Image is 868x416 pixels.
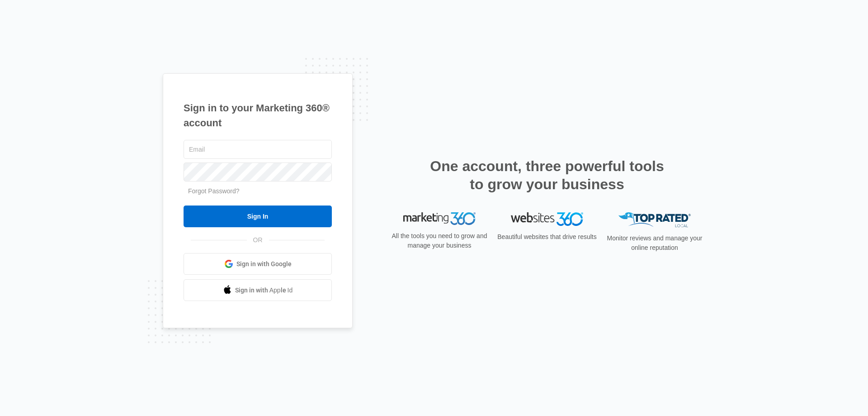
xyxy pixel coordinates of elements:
[427,157,667,193] h2: One account, three powerful tools to grow your business
[236,259,292,269] span: Sign in with Google
[604,234,705,253] p: Monitor reviews and manage your online reputation
[618,212,691,227] img: Top Rated Local
[403,212,476,225] img: Marketing 360
[184,279,332,301] a: Sign in with Apple Id
[188,187,240,195] a: Forgot Password?
[184,100,332,130] h1: Sign in to your Marketing 360® account
[496,232,598,242] p: Beautiful websites that drive results
[247,235,269,245] span: OR
[389,231,490,250] p: All the tools you need to grow and manage your business
[184,140,332,159] input: Email
[235,286,293,295] span: Sign in with Apple Id
[511,212,583,225] img: Websites 360
[184,253,332,275] a: Sign in with Google
[184,206,332,227] input: Sign In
